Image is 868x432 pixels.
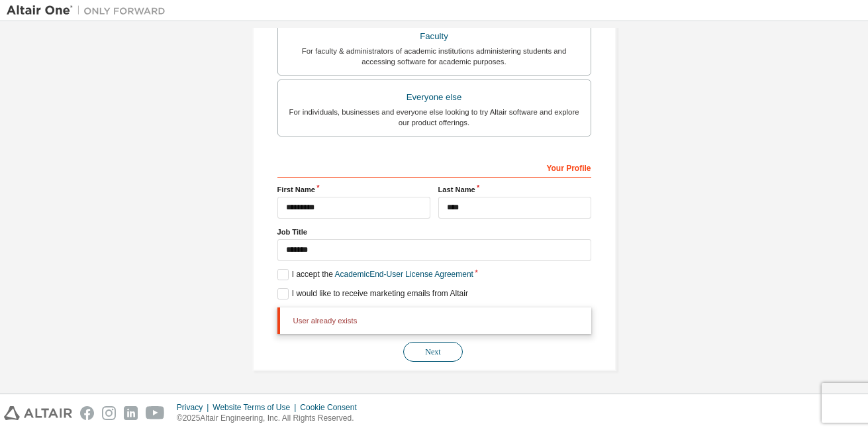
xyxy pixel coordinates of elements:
div: Privacy [177,402,213,413]
img: youtube.svg [146,406,165,420]
div: For individuals, businesses and everyone else looking to try Altair software and explore our prod... [286,107,583,128]
div: User already exists [277,307,591,334]
label: Last Name [438,184,591,195]
label: First Name [277,184,430,195]
p: © 2025 Altair Engineering, Inc. All Rights Reserved. [177,413,365,424]
label: I would like to receive marketing emails from Altair [277,288,468,299]
div: Website Terms of Use [213,402,300,413]
div: Everyone else [286,88,583,107]
button: Next [403,342,463,362]
img: Altair One [7,4,172,17]
div: Faculty [286,27,583,46]
div: Cookie Consent [300,402,364,413]
div: Your Profile [277,156,591,178]
img: facebook.svg [80,406,94,420]
a: Academic End-User License Agreement [335,270,473,279]
img: linkedin.svg [124,406,138,420]
img: altair_logo.svg [4,406,72,420]
label: Job Title [277,227,591,237]
div: For faculty & administrators of academic institutions administering students and accessing softwa... [286,46,583,67]
label: I accept the [277,269,473,280]
img: instagram.svg [102,406,116,420]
